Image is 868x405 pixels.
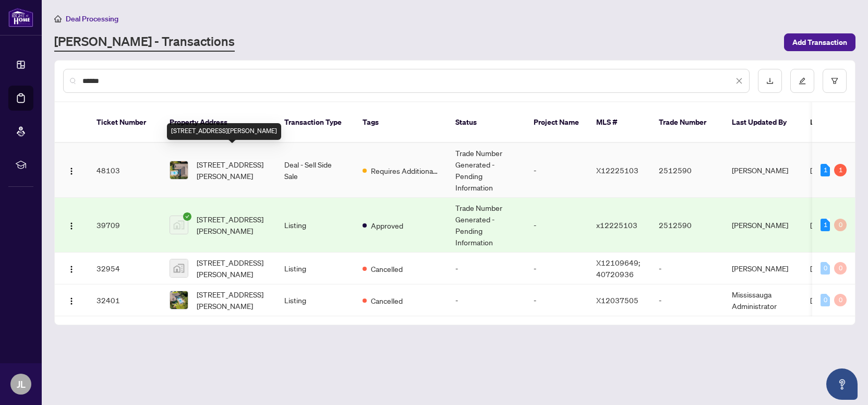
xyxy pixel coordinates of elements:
[67,265,76,273] img: Logo
[170,291,188,309] img: thumbnail-img
[197,159,268,182] span: [STREET_ADDRESS][PERSON_NAME]
[650,284,724,316] td: -
[170,216,188,234] img: thumbnail-img
[354,102,447,143] th: Tags
[821,262,830,275] div: 0
[67,167,76,175] img: Logo
[17,377,26,391] span: JL
[371,165,439,176] span: Requires Additional Docs
[831,77,838,85] span: filter
[88,143,161,198] td: 48103
[183,212,191,221] span: check-circle
[724,198,802,253] td: [PERSON_NAME]
[197,257,268,280] span: [STREET_ADDRESS][PERSON_NAME]
[54,15,62,22] span: home
[525,284,588,316] td: -
[834,164,847,176] div: 1
[650,253,724,284] td: -
[88,102,161,143] th: Ticket Number
[63,292,80,308] button: Logo
[650,102,724,143] th: Trade Number
[170,161,188,179] img: thumbnail-img
[810,264,833,273] span: [DATE]
[821,164,830,176] div: 1
[167,123,281,140] div: [STREET_ADDRESS][PERSON_NAME]
[834,262,847,275] div: 0
[766,77,774,85] span: download
[525,198,588,253] td: -
[447,253,525,284] td: -
[66,14,118,23] span: Deal Processing
[88,284,161,316] td: 32401
[784,33,855,51] button: Add Transaction
[588,102,650,143] th: MLS #
[67,297,76,305] img: Logo
[810,220,833,230] span: [DATE]
[792,34,847,51] span: Add Transaction
[63,260,80,277] button: Logo
[525,143,588,198] td: -
[276,102,354,143] th: Transaction Type
[447,143,525,198] td: Trade Number Generated - Pending Information
[276,198,354,253] td: Listing
[447,198,525,253] td: Trade Number Generated - Pending Information
[170,259,188,277] img: thumbnail-img
[724,253,802,284] td: [PERSON_NAME]
[596,220,637,230] span: x12225103
[67,222,76,230] img: Logo
[810,165,833,175] span: [DATE]
[8,8,33,27] img: logo
[197,213,268,236] span: [STREET_ADDRESS][PERSON_NAME]
[834,294,847,306] div: 0
[447,284,525,316] td: -
[821,294,830,306] div: 0
[525,253,588,284] td: -
[63,217,80,233] button: Logo
[596,165,638,175] span: X12225103
[371,263,403,275] span: Cancelled
[596,295,638,305] span: X12037505
[826,368,858,400] button: Open asap
[371,295,403,306] span: Cancelled
[197,289,268,312] span: [STREET_ADDRESS][PERSON_NAME]
[596,258,640,279] span: X12109649; 40720936
[810,295,833,305] span: [DATE]
[823,69,847,93] button: filter
[724,284,802,316] td: Mississauga Administrator
[161,102,276,143] th: Property Address
[276,253,354,284] td: Listing
[790,69,814,93] button: edit
[63,162,80,178] button: Logo
[650,198,724,253] td: 2512590
[88,253,161,284] td: 32954
[799,77,806,85] span: edit
[650,143,724,198] td: 2512590
[371,220,403,231] span: Approved
[447,102,525,143] th: Status
[724,143,802,198] td: [PERSON_NAME]
[834,219,847,231] div: 0
[54,33,235,52] a: [PERSON_NAME] - Transactions
[88,198,161,253] td: 39709
[525,102,588,143] th: Project Name
[736,77,743,85] span: close
[821,219,830,231] div: 1
[276,143,354,198] td: Deal - Sell Side Sale
[758,69,782,93] button: download
[724,102,802,143] th: Last Updated By
[276,284,354,316] td: Listing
